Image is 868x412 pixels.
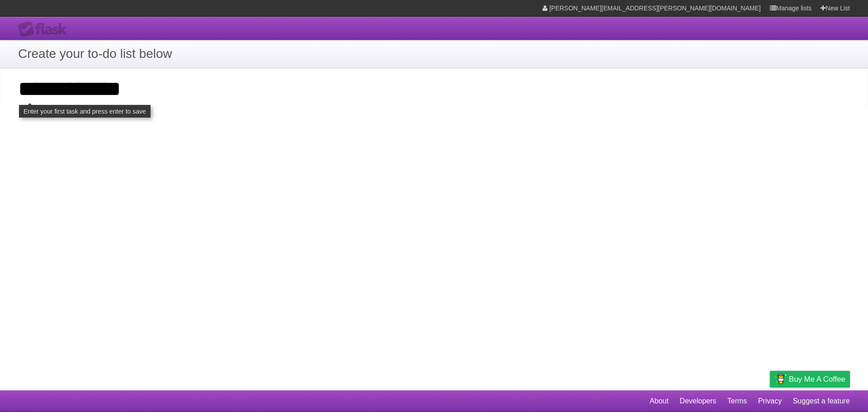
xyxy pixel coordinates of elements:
[679,393,716,410] a: Developers
[18,21,72,38] div: Flask
[650,393,669,410] a: About
[770,371,850,388] a: Buy me a coffee
[774,371,787,387] img: Buy me a coffee
[18,44,850,63] h1: Create your to-do list below
[727,393,747,410] a: Terms
[793,393,850,410] a: Suggest a feature
[789,371,845,387] span: Buy me a coffee
[758,393,782,410] a: Privacy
